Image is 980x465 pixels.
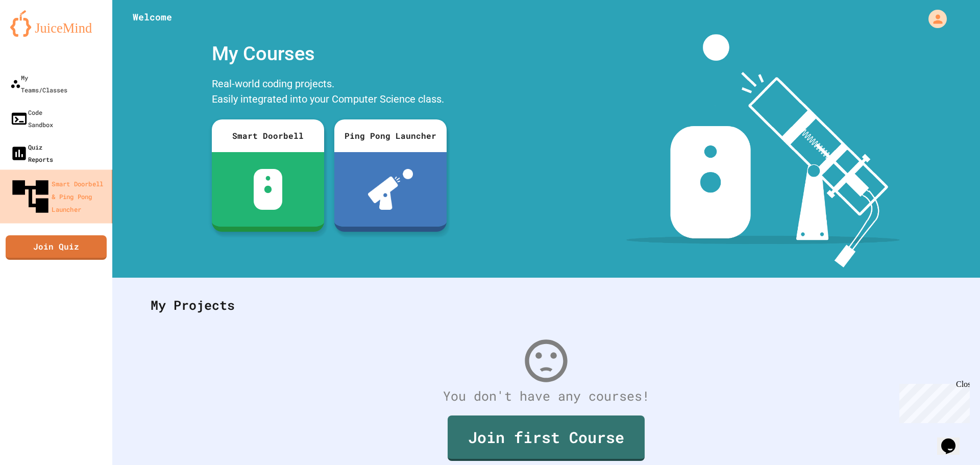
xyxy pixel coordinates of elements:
[448,415,645,461] a: Join first Course
[9,175,108,218] div: Smart Doorbell & Ping Pong Launcher
[334,119,447,152] div: Ping Pong Launcher
[254,169,283,210] img: sdb-white.svg
[10,10,102,37] img: logo-orange.svg
[10,106,53,131] div: Code Sandbox
[207,74,452,112] div: Real-world coding projects. Easily integrated into your Computer Science class.
[140,386,952,406] div: You don't have any courses!
[10,71,67,96] div: My Teams/Classes
[212,119,324,152] div: Smart Doorbell
[937,424,970,455] iframe: chat widget
[626,34,900,267] img: banner-image-my-projects.png
[6,235,107,260] a: Join Quiz
[10,141,53,165] div: Quiz Reports
[368,169,413,210] img: ppl-with-ball.png
[4,4,70,65] div: Chat with us now!Close
[207,34,452,74] div: My Courses
[895,380,970,423] iframe: chat widget
[140,285,952,325] div: My Projects
[918,7,949,31] div: My Account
